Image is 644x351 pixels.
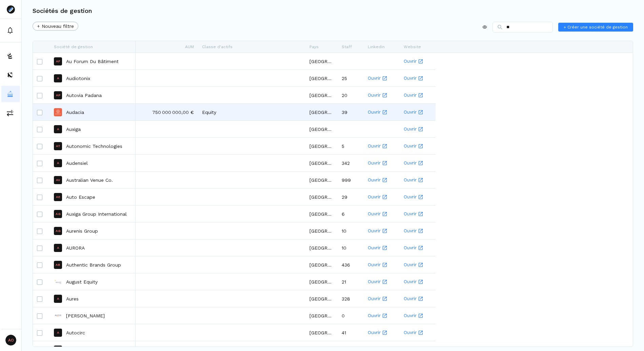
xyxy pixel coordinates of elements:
[66,92,102,99] a: Autovia Padana
[136,104,198,120] div: 750 000 000,00 €
[57,331,59,334] p: A
[338,222,364,239] div: 10
[1,67,20,83] button: distributors
[404,325,431,340] a: Ouvrir
[305,290,338,307] div: [GEOGRAPHIC_DATA]
[342,44,352,49] span: Staff
[57,297,59,300] p: A
[66,194,95,200] a: Auto Escape
[368,240,396,256] a: Ouvrir
[57,77,59,80] p: A
[305,155,338,171] div: [GEOGRAPHIC_DATA]
[305,138,338,154] div: [GEOGRAPHIC_DATA]
[7,53,14,59] img: funds
[338,239,364,256] div: 10
[185,44,194,49] span: AUM
[305,206,338,222] div: [GEOGRAPHIC_DATA]
[54,278,62,286] img: August Equity
[338,206,364,222] div: 6
[404,291,431,307] a: Ouvrir
[5,335,16,346] span: AO
[338,256,364,273] div: 436
[305,222,338,239] div: [GEOGRAPHIC_DATA]
[37,23,74,30] span: + Nouveau filtre
[57,128,59,131] p: A
[404,189,431,205] a: Ouvrir
[338,70,364,86] div: 25
[368,291,396,307] a: Ouvrir
[305,104,338,120] div: [GEOGRAPHIC_DATA]
[404,70,431,86] a: Ouvrir
[309,44,319,49] span: Pays
[338,290,364,307] div: 328
[1,105,20,121] button: commissions
[305,53,338,70] div: [GEOGRAPHIC_DATA]
[66,211,127,217] a: Auxiga Group International
[66,228,98,234] p: Aurenis Group
[305,172,338,188] div: [GEOGRAPHIC_DATA]
[404,257,431,273] a: Ouvrir
[66,261,121,268] a: Authentic Brands Group
[368,189,396,205] a: Ouvrir
[404,308,431,324] a: Ouvrir
[7,110,14,116] img: commissions
[66,143,122,150] a: Autonomic Technologies
[338,273,364,290] div: 21
[305,273,338,290] div: [GEOGRAPHIC_DATA]
[368,274,396,290] a: Ouvrir
[404,104,431,120] a: Ouvrir
[66,177,113,183] a: Australian Venue Co.
[404,53,431,69] a: Ouvrir
[305,70,338,86] div: [GEOGRAPHIC_DATA]
[198,104,305,120] div: Equity
[66,295,79,302] p: Aures
[558,23,633,32] button: + Créer une société de gestion
[56,144,60,148] p: AT
[305,189,338,205] div: [GEOGRAPHIC_DATA]
[338,104,364,120] div: 39
[404,155,431,171] a: Ouvrir
[404,44,421,49] span: Website
[66,109,84,116] p: Audacia
[66,160,88,167] a: Audensiel
[404,172,431,188] a: Ouvrir
[33,8,92,14] h3: Sociétés de gestion
[66,278,98,285] a: August Equity
[54,108,62,116] img: Audacia
[66,58,119,65] a: Au Forum Du Bâtiment
[7,91,14,97] img: asset-managers
[338,87,364,103] div: 20
[404,138,431,154] a: Ouvrir
[56,178,60,182] p: AV
[66,312,105,319] p: [PERSON_NAME]
[368,70,396,86] a: Ouvrir
[66,126,81,133] a: Auxiga
[66,75,90,82] a: Audiotonix
[368,87,396,103] a: Ouvrir
[368,44,385,49] span: Linkedin
[66,245,85,251] a: AURORA
[305,307,338,324] div: [GEOGRAPHIC_DATA]
[368,104,396,120] a: Ouvrir
[404,87,431,103] a: Ouvrir
[1,86,20,102] a: asset-managers
[368,206,396,222] a: Ouvrir
[66,329,85,336] a: Autocirc
[7,72,14,78] img: distributors
[305,87,338,103] div: [GEOGRAPHIC_DATA]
